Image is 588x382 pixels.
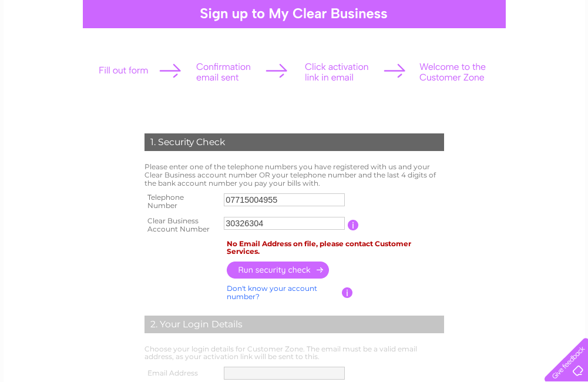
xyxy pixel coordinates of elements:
[348,220,359,230] input: Information
[552,50,581,59] a: Contact
[17,6,572,57] div: Clear Business is a trading name of Verastar Limited (registered in [GEOGRAPHIC_DATA] No. 3667643...
[142,342,447,364] td: Choose your login details for Customer Zone. The email must be a valid email address, as your act...
[142,160,447,190] td: Please enter one of the telephone numbers you have registered with us and your Clear Business acc...
[142,213,221,237] th: Clear Business Account Number
[486,50,521,59] a: Telecoms
[367,6,448,21] a: 0333 014 3131
[453,50,479,59] a: Energy
[424,50,446,59] a: Water
[21,31,80,66] img: logo.png
[227,284,317,301] a: Don't know your account number?
[224,237,447,259] td: No Email Address on file, please contact Customer Services.
[145,316,444,333] div: 2. Your Login Details
[342,287,353,298] input: Information
[145,133,444,151] div: 1. Security Check
[142,190,221,213] th: Telephone Number
[528,50,545,59] a: Blog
